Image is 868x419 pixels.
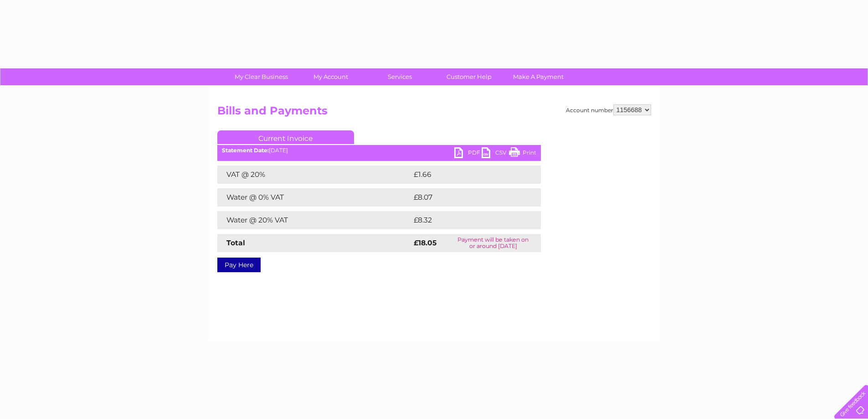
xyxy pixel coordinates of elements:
[293,68,368,85] a: My Account
[411,188,519,207] td: £8.07
[411,211,519,229] td: £8.32
[501,68,576,85] a: Make A Payment
[566,104,651,115] div: Account number
[224,68,299,85] a: My Clear Business
[226,238,245,247] strong: Total
[454,147,482,160] a: PDF
[217,104,651,122] h2: Bills and Payments
[217,166,411,184] td: VAT @ 20%
[446,234,541,252] td: Payment will be taken on or around [DATE]
[482,147,509,160] a: CSV
[217,211,411,229] td: Water @ 20% VAT
[431,68,507,85] a: Customer Help
[362,68,437,85] a: Services
[217,147,541,154] div: [DATE]
[217,258,261,272] a: Pay Here
[222,147,269,154] b: Statement Date:
[414,238,437,247] strong: £18.05
[217,188,411,207] td: Water @ 0% VAT
[509,147,536,160] a: Print
[217,130,354,144] a: Current Invoice
[411,166,519,184] td: £1.66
